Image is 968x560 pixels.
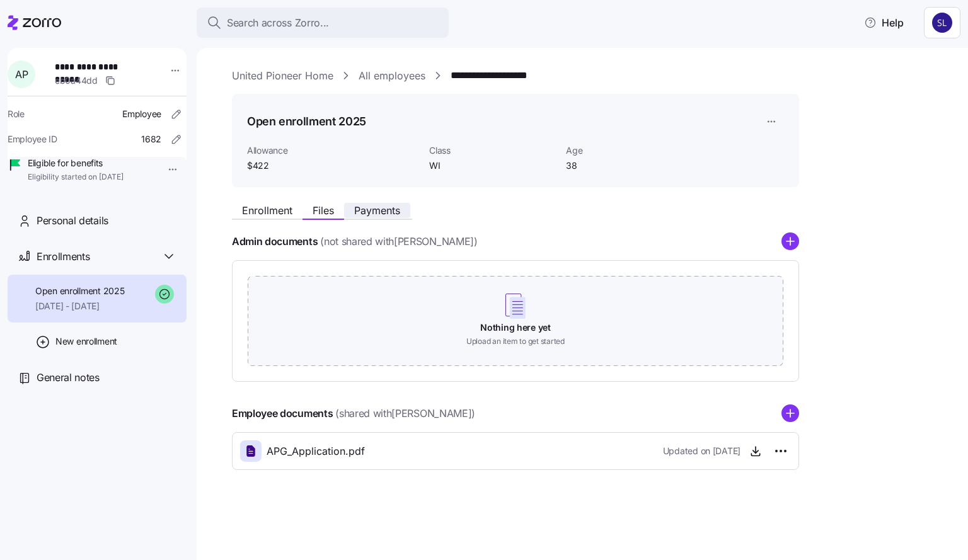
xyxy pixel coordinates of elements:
span: Employee ID [8,133,57,146]
span: Age [566,144,693,157]
span: Eligibility started on [DATE] [28,172,124,183]
span: $422 [247,159,419,172]
span: Files [313,205,334,215]
h4: Employee documents [232,406,333,421]
svg: add icon [781,232,799,250]
span: Open enrollment 2025 [35,285,124,297]
span: Role [8,108,25,120]
button: Help [854,10,914,35]
span: [DATE] - [DATE] [35,300,124,312]
span: Employee [122,108,161,120]
img: 9541d6806b9e2684641ca7bfe3afc45a [932,13,952,33]
span: eb0a44dd [55,74,98,87]
span: 1682 [141,133,161,146]
span: Allowance [247,144,419,157]
a: All employees [359,68,425,84]
h1: Open enrollment 2025 [247,113,366,129]
span: (shared with [PERSON_NAME] ) [335,406,475,421]
svg: add icon [781,404,799,422]
button: Search across Zorro... [197,8,449,38]
span: Class [429,144,556,157]
h4: Admin documents [232,234,318,249]
span: Help [864,15,904,30]
span: General notes [37,370,100,386]
a: United Pioneer Home [232,68,333,84]
span: A P [15,69,28,79]
span: Payments [354,205,400,215]
span: Updated on [DATE] [663,445,740,457]
span: Personal details [37,213,108,229]
span: Enrollments [37,249,89,265]
span: Eligible for benefits [28,157,124,169]
span: Enrollment [242,205,292,215]
span: 38 [566,159,693,172]
span: New enrollment [55,335,117,348]
span: WI [429,159,556,172]
span: APG_Application.pdf [267,443,365,459]
span: Search across Zorro... [227,15,329,31]
span: (not shared with [PERSON_NAME] ) [320,234,477,249]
